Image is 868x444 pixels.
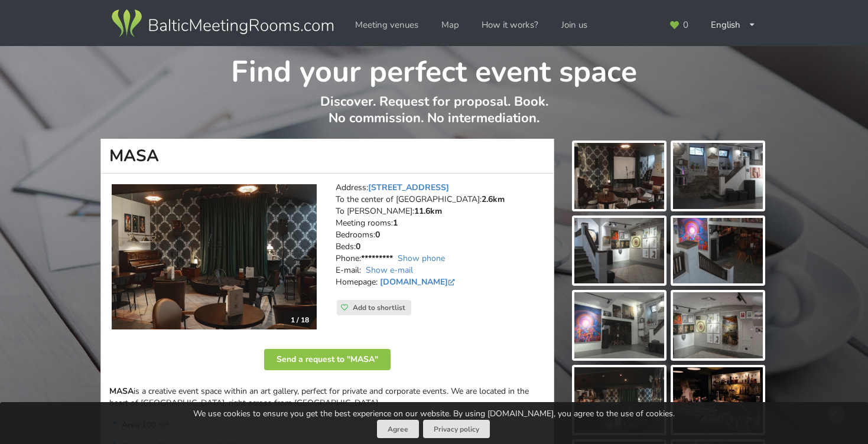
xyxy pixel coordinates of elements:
strong: 2.6km [482,194,505,205]
span: Add to shortlist [353,303,405,312]
div: English [703,14,764,37]
img: MASA | Riga | Event place - gallery picture [574,292,664,358]
strong: 1 [393,217,398,228]
img: MASA | Riga | Event place - gallery picture [574,367,664,433]
span: 0 [683,21,688,30]
p: is a creative event space within an art gallery, perfect for private and corporate events. We are... [109,386,545,409]
a: How it works? [473,14,547,37]
p: Discover. Request for proposal. Book. No commission. No intermediation. [101,93,767,139]
a: Meeting venues [347,14,427,37]
strong: 0 [356,241,360,252]
button: Send a request to "MASA" [264,349,391,370]
a: [STREET_ADDRESS] [368,182,449,193]
a: Join us [553,14,596,37]
img: Baltic Meeting Rooms [109,7,336,40]
a: Privacy policy [423,420,490,438]
address: Address: To the center of [GEOGRAPHIC_DATA]: To [PERSON_NAME]: Meeting rooms: Bedrooms: Beds: Pho... [336,182,545,300]
h1: Find your perfect event space [101,46,767,91]
img: Unusual venues | Riga | MASA [112,184,317,330]
a: Unusual venues | Riga | MASA 1 / 18 [112,184,317,330]
a: [DOMAIN_NAME] [380,276,457,288]
strong: 11.6km [414,205,442,217]
div: 1 / 18 [284,311,316,329]
img: MASA | Riga | Event place - gallery picture [574,143,664,209]
img: MASA | Riga | Event place - gallery picture [673,367,763,433]
img: MASA | Riga | Event place - gallery picture [574,218,664,284]
a: Map [433,14,467,37]
img: MASA | Riga | Event place - gallery picture [673,143,763,209]
a: Show e-mail [366,265,413,276]
img: MASA | Riga | Event place - gallery picture [673,218,763,284]
button: Agree [377,420,419,438]
a: Show phone [398,253,445,264]
strong: 0 [375,229,380,240]
strong: MASA [109,386,134,397]
img: MASA | Riga | Event place - gallery picture [673,292,763,358]
h1: MASA [100,139,554,174]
